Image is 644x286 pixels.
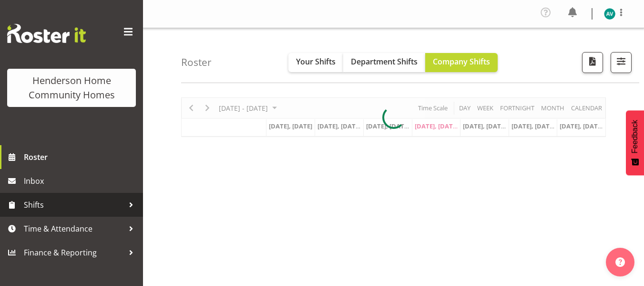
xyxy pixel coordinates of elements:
h4: Roster [181,57,212,68]
img: help-xxl-2.png [615,257,625,267]
span: Finance & Reporting [24,245,124,260]
span: Roster [24,150,138,164]
img: asiasiga-vili8528.jpg [604,8,615,20]
span: Department Shifts [351,56,418,67]
button: Download a PDF of the roster according to the set date range. [582,52,603,73]
button: Filter Shifts [611,52,632,73]
span: Company Shifts [433,56,490,67]
img: Rosterit website logo [7,24,86,43]
span: Shifts [24,198,124,212]
button: Company Shifts [425,53,498,72]
div: Henderson Home Community Homes [17,74,126,102]
span: Time & Attendance [24,222,124,236]
span: Feedback [631,120,639,153]
button: Department Shifts [343,53,425,72]
button: Feedback - Show survey [626,110,644,175]
span: Your Shifts [296,56,336,67]
span: Inbox [24,174,138,188]
button: Your Shifts [288,53,343,72]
